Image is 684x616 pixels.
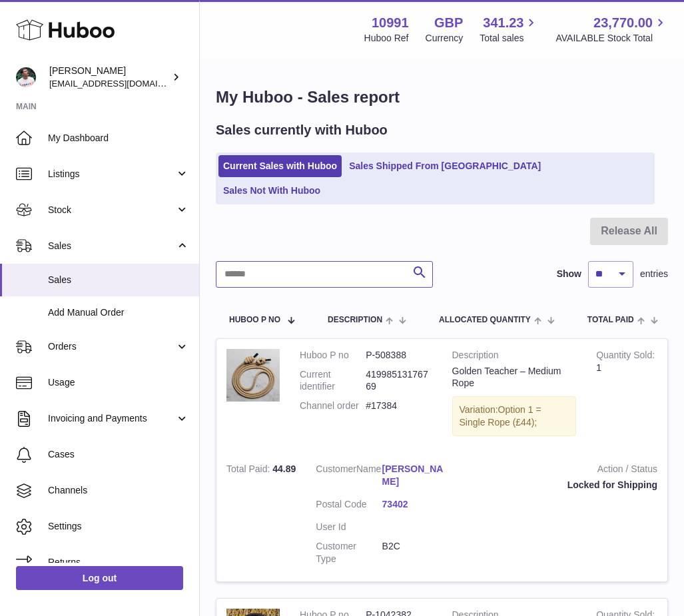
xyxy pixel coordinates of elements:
[640,268,668,280] span: entries
[452,349,577,365] strong: Description
[49,78,196,89] span: [EMAIL_ADDRESS][DOMAIN_NAME]
[426,32,464,45] div: Currency
[587,316,634,324] span: Total paid
[596,350,655,364] strong: Quantity Sold
[483,14,523,32] span: 341.23
[316,463,382,491] dt: Name
[48,168,175,180] span: Listings
[48,484,189,497] span: Channels
[468,463,657,479] strong: Action / Status
[300,400,366,412] dt: Channel order
[49,65,169,90] div: [PERSON_NAME]
[300,368,366,394] dt: Current identifier
[366,400,432,412] dd: #17384
[226,349,280,402] img: 109911711102352.png
[48,204,175,216] span: Stock
[452,365,577,390] div: Golden Teacher – Medium Rope
[48,274,189,286] span: Sales
[480,32,539,45] span: Total sales
[216,87,668,108] h1: My Huboo - Sales report
[382,463,448,488] a: [PERSON_NAME]
[316,463,356,474] span: Customer
[48,340,175,353] span: Orders
[48,520,189,533] span: Settings
[48,240,175,252] span: Sales
[48,376,189,389] span: Usage
[300,349,366,362] dt: Huboo P no
[434,14,463,32] strong: GBP
[586,339,667,453] td: 1
[316,498,382,514] dt: Postal Code
[272,463,296,474] span: 44.89
[226,463,272,477] strong: Total Paid
[439,316,531,324] span: ALLOCATED Quantity
[452,396,577,436] div: Variation:
[316,521,382,533] dt: User Id
[372,14,409,32] strong: 10991
[48,412,175,425] span: Invoicing and Payments
[382,498,448,511] a: 73402
[480,14,539,45] a: 341.23 Total sales
[16,67,36,87] img: timshieff@gmail.com
[366,368,432,394] dd: 41998513176769
[328,316,382,324] span: Description
[48,556,189,569] span: Returns
[364,32,409,45] div: Huboo Ref
[316,540,382,565] dt: Customer Type
[48,306,189,319] span: Add Manual Order
[16,566,183,590] a: Log out
[557,268,581,280] label: Show
[366,349,432,362] dd: P-508388
[344,155,545,177] a: Sales Shipped From [GEOGRAPHIC_DATA]
[555,14,668,45] a: 23,770.00 AVAILABLE Stock Total
[468,479,657,491] div: Locked for Shipping
[460,404,541,428] span: Option 1 = Single Rope (£44);
[555,32,668,45] span: AVAILABLE Stock Total
[229,316,280,324] span: Huboo P no
[48,448,189,461] span: Cases
[218,180,325,202] a: Sales Not With Huboo
[382,540,448,565] dd: B2C
[216,121,388,139] h2: Sales currently with Huboo
[593,14,653,32] span: 23,770.00
[48,132,189,145] span: My Dashboard
[218,155,342,177] a: Current Sales with Huboo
